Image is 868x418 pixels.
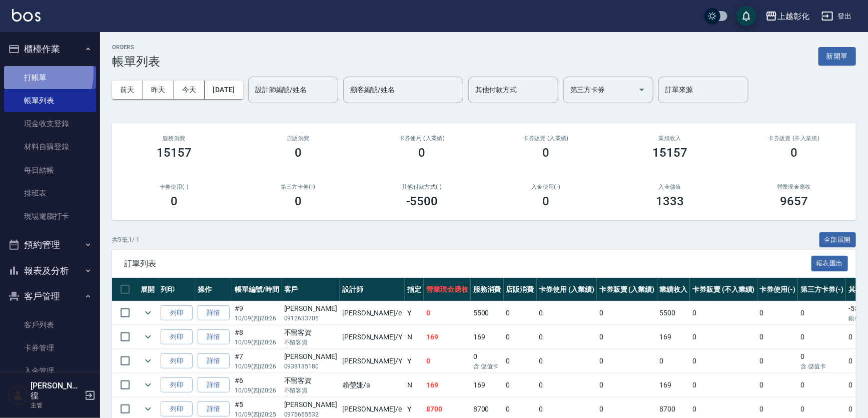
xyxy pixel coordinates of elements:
td: 賴瑩婕 /a [340,373,405,397]
span: 訂單列表 [124,259,811,269]
td: 0 [690,325,757,349]
th: 服務消費 [471,278,504,301]
a: 打帳單 [4,66,96,89]
h2: 卡券使用(-) [124,184,224,190]
div: 不留客資 [284,375,337,386]
div: [PERSON_NAME] [284,399,337,410]
td: 0 [597,373,657,397]
td: 5500 [471,301,504,325]
h3: 15157 [157,146,192,160]
h3: 服務消費 [124,135,224,142]
th: 設計師 [340,278,405,301]
td: [PERSON_NAME] /Y [340,325,405,349]
a: 報表匯出 [811,258,848,268]
h3: 0 [542,194,549,208]
td: 0 [504,325,537,349]
p: 共 9 筆, 1 / 1 [112,235,140,244]
td: 5500 [657,301,690,325]
button: expand row [141,329,156,344]
th: 卡券使用 (入業績) [537,278,597,301]
button: 今天 [174,81,205,99]
h3: 0 [295,194,302,208]
td: 0 [597,301,657,325]
button: 列印 [161,353,193,369]
th: 客戶 [282,278,340,301]
p: 10/09 (四) 20:26 [235,386,279,395]
a: 現場電腦打卡 [4,205,96,228]
td: Y [405,349,424,373]
td: N [405,373,424,397]
button: 客戶管理 [4,283,96,309]
td: 0 [504,349,537,373]
th: 業績收入 [657,278,690,301]
td: 169 [424,373,471,397]
h2: 第三方卡券(-) [248,184,348,190]
td: 0 [757,373,798,397]
p: 10/09 (四) 20:26 [235,362,279,371]
th: 店販消費 [504,278,537,301]
button: 報表及分析 [4,258,96,284]
td: 169 [471,325,504,349]
p: 不留客資 [284,386,337,395]
h2: 店販消費 [248,135,348,142]
p: 不留客資 [284,338,337,347]
p: 10/09 (四) 20:26 [235,338,279,347]
th: 第三方卡券(-) [798,278,846,301]
button: Open [634,82,650,98]
a: 排班表 [4,182,96,205]
button: expand row [141,377,156,392]
p: 含 儲值卡 [800,362,843,371]
h3: 帳單列表 [112,55,160,69]
th: 帳單編號/時間 [232,278,282,301]
a: 詳情 [198,401,230,417]
td: 0 [757,301,798,325]
td: 0 [798,325,846,349]
td: 0 [798,349,846,373]
h3: 0 [295,146,302,160]
h2: 入金儲值 [620,184,720,190]
td: 0 [757,325,798,349]
th: 指定 [405,278,424,301]
p: 0912633705 [284,314,337,323]
a: 詳情 [198,377,230,393]
button: 列印 [161,329,193,345]
td: 0 [537,373,597,397]
td: 0 [798,301,846,325]
button: 列印 [161,377,193,393]
td: 169 [657,373,690,397]
th: 營業現金應收 [424,278,471,301]
h3: 0 [171,194,178,208]
h5: [PERSON_NAME]徨 [31,381,82,401]
button: save [736,6,756,26]
td: 0 [757,349,798,373]
button: expand row [141,305,156,320]
td: 0 [537,349,597,373]
h2: 入金使用(-) [496,184,596,190]
img: Person [8,385,28,405]
td: 0 [424,301,471,325]
th: 卡券使用(-) [757,278,798,301]
button: 報表匯出 [811,256,848,271]
p: 0938135180 [284,362,337,371]
h2: 卡券販賣 (不入業績) [744,135,844,142]
h2: 營業現金應收 [744,184,844,190]
button: 前天 [112,81,143,99]
a: 現金收支登錄 [4,112,96,135]
div: [PERSON_NAME] [284,303,337,314]
div: [PERSON_NAME] [284,351,337,362]
button: 上越彰化 [761,6,813,27]
a: 客戶列表 [4,313,96,336]
h3: -5500 [406,194,438,208]
button: 昨天 [143,81,174,99]
td: 0 [424,349,471,373]
a: 卡券管理 [4,336,96,359]
th: 展開 [138,278,158,301]
p: 含 儲值卡 [473,362,501,371]
button: expand row [141,401,156,416]
td: #8 [232,325,282,349]
button: 全部展開 [819,232,856,248]
button: 新開單 [818,47,856,66]
h2: 卡券使用 (入業績) [372,135,472,142]
button: 列印 [161,305,193,321]
h3: 9657 [780,194,808,208]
